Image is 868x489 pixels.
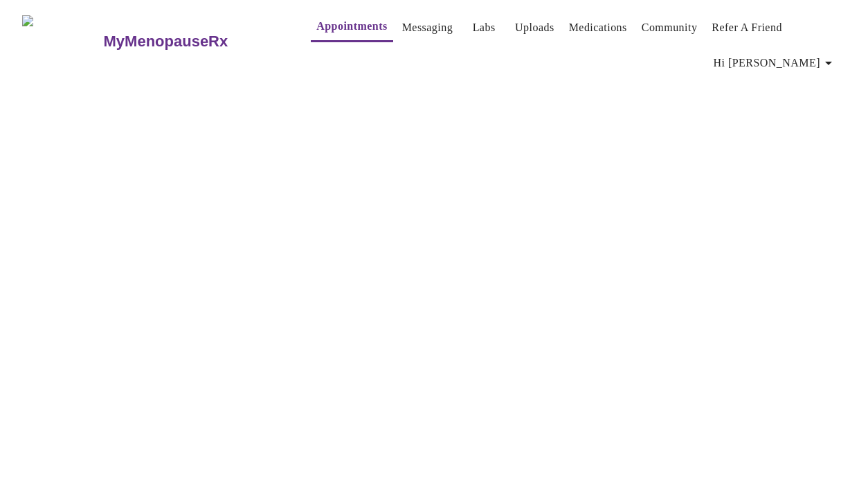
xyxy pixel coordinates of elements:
[462,14,506,42] button: Labs
[706,14,788,42] button: Refer a Friend
[708,49,842,77] button: Hi [PERSON_NAME]
[509,14,560,42] button: Uploads
[22,15,102,67] img: MyMenopauseRx Logo
[316,17,387,36] a: Appointments
[402,18,453,37] a: Messaging
[636,14,703,42] button: Community
[714,53,837,73] span: Hi [PERSON_NAME]
[102,17,283,66] a: MyMenopauseRx
[563,14,633,42] button: Medications
[473,18,496,37] a: Labs
[642,18,698,37] a: Community
[397,14,458,42] button: Messaging
[712,18,782,37] a: Refer a Friend
[569,18,627,37] a: Medications
[311,12,392,42] button: Appointments
[104,33,228,51] h3: MyMenopauseRx
[515,18,554,37] a: Uploads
